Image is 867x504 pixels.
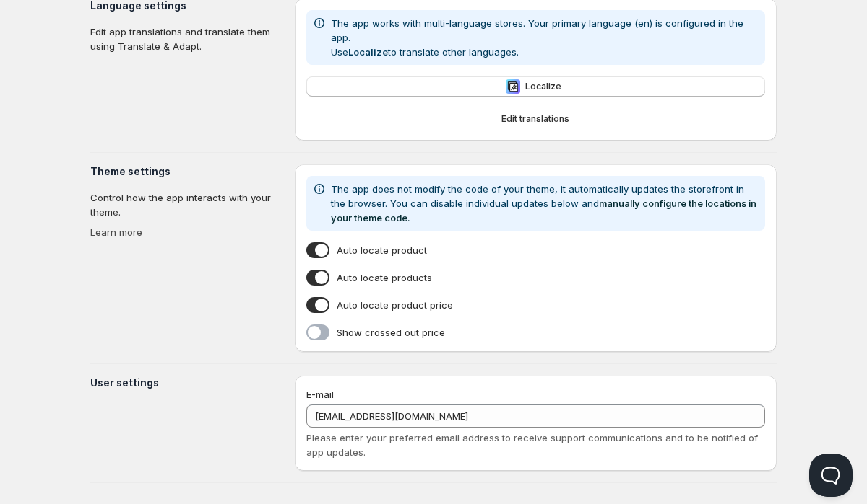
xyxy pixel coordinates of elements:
[331,198,756,224] a: manually configure the locations in your theme code.
[809,454,853,497] iframe: Help Scout Beacon - Open
[306,389,334,400] span: E-mail
[506,79,520,94] img: Localize
[306,432,758,458] span: Please enter your preferred email address to receive support communications and to be notified of...
[90,25,283,53] p: Edit app translations and translate them using Translate & Adapt.
[90,376,283,390] h3: User settings
[90,190,283,219] p: Control how the app interacts with your theme.
[331,182,759,225] p: The app does not modify the code of your theme, it automatically updates the storefront in the br...
[525,81,561,92] span: Localize
[501,113,569,125] span: Edit translations
[90,164,283,179] h3: Theme settings
[337,243,427,257] span: Auto locate product
[348,46,388,58] b: Localize
[90,226,142,238] a: Learn more
[331,16,759,59] p: The app works with multi-language stores. Your primary language (en) is configured in the app. Us...
[306,76,765,97] button: LocalizeLocalize
[337,325,445,340] span: Show crossed out price
[337,270,432,285] span: Auto locate products
[337,298,453,312] span: Auto locate product price
[306,109,765,129] button: Edit translations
